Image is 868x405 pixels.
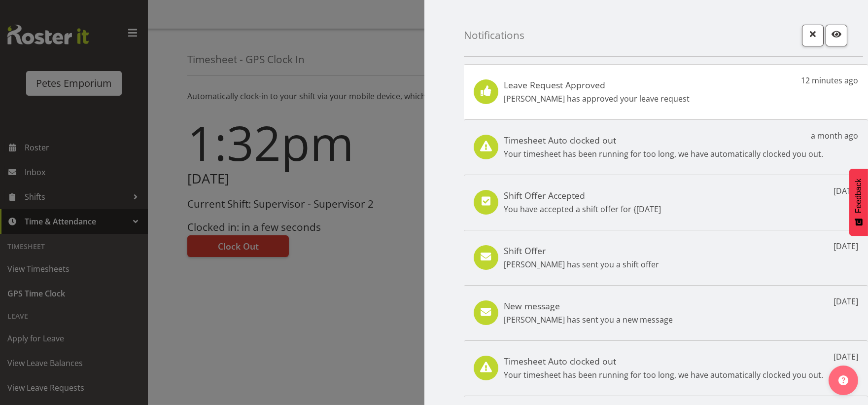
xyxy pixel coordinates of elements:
[833,351,858,363] p: [DATE]
[833,240,858,252] p: [DATE]
[504,79,690,90] h5: Leave Request Approved
[504,190,661,201] h5: Shift Offer Accepted
[802,25,824,46] button: Close
[811,130,858,142] p: a month ago
[504,148,823,160] p: Your timesheet has been running for too long, we have automatically clocked you out.
[826,25,847,46] button: Mark as read
[504,135,823,146] h5: Timesheet Auto clocked out
[504,93,690,105] p: [PERSON_NAME] has approved your leave request
[504,356,823,367] h5: Timesheet Auto clocked out
[504,300,673,311] h5: New message
[838,375,848,385] img: help-xxl-2.png
[504,245,659,256] h5: Shift Offer
[854,179,863,213] span: Feedback
[504,314,673,326] p: [PERSON_NAME] has sent you a new message
[801,74,858,86] p: 12 minutes ago
[464,30,524,41] h4: Notifications
[504,203,661,215] p: You have accepted a shift offer for {[DATE]
[849,169,868,236] button: Feedback - Show survey
[504,369,823,381] p: Your timesheet has been running for too long, we have automatically clocked you out.
[833,295,858,307] p: [DATE]
[833,185,858,197] p: [DATE]
[504,258,659,270] p: [PERSON_NAME] has sent you a shift offer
